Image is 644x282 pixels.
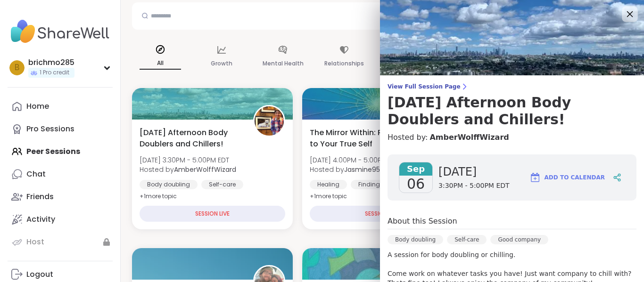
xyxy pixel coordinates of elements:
[26,214,55,225] div: Activity
[310,180,347,189] div: Healing
[324,58,364,69] p: Relationships
[8,231,113,253] a: Host
[28,57,74,68] div: brichmo285
[429,132,509,143] a: AmberWolffWizard
[26,192,54,202] div: Friends
[8,185,113,208] a: Friends
[211,58,232,69] p: Growth
[140,57,181,70] p: All
[255,106,284,136] img: AmberWolffWizard
[26,169,46,179] div: Chat
[40,69,69,77] span: 1 Pro credit
[140,165,236,174] span: Hosted by
[388,94,636,128] h3: [DATE] Afternoon Body Doublers and Chillers!
[438,164,510,179] span: [DATE]
[8,95,113,118] a: Home
[407,176,425,193] span: 06
[26,124,74,134] div: Pro Sessions
[8,208,113,231] a: Activity
[140,180,198,189] div: Body doubling
[399,162,432,176] span: Sep
[140,127,243,150] span: [DATE] Afternoon Body Doublers and Chillers!
[388,83,636,128] a: View Full Session Page[DATE] Afternoon Body Doublers and Chillers!
[529,172,541,183] img: ShareWell Logomark
[201,180,243,189] div: Self-care
[8,15,113,48] img: ShareWell Nav Logo
[8,163,113,185] a: Chat
[26,269,53,280] div: Logout
[388,83,636,90] span: View Full Session Page
[310,206,455,222] div: SESSION LIVE
[388,132,636,143] h4: Hosted by:
[310,155,400,165] span: [DATE] 4:00PM - 5:00PM EDT
[263,58,304,69] p: Mental Health
[15,62,19,74] span: b
[545,173,605,182] span: Add to Calendar
[174,165,236,174] b: AmberWolffWizard
[140,206,285,222] div: SESSION LIVE
[351,180,413,189] div: Finding purpose
[310,165,400,174] span: Hosted by
[140,155,236,165] span: [DATE] 3:30PM - 5:00PM EDT
[525,166,609,189] button: Add to Calendar
[490,235,548,244] div: Good company
[388,235,443,244] div: Body doubling
[344,165,380,174] b: Jasmine95
[438,181,510,191] span: 3:30PM - 5:00PM EDT
[8,118,113,140] a: Pro Sessions
[26,101,49,112] div: Home
[388,216,457,227] h4: About this Session
[310,127,413,150] span: The Mirror Within: Return to Your True Self
[447,235,487,244] div: Self-care
[26,237,44,247] div: Host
